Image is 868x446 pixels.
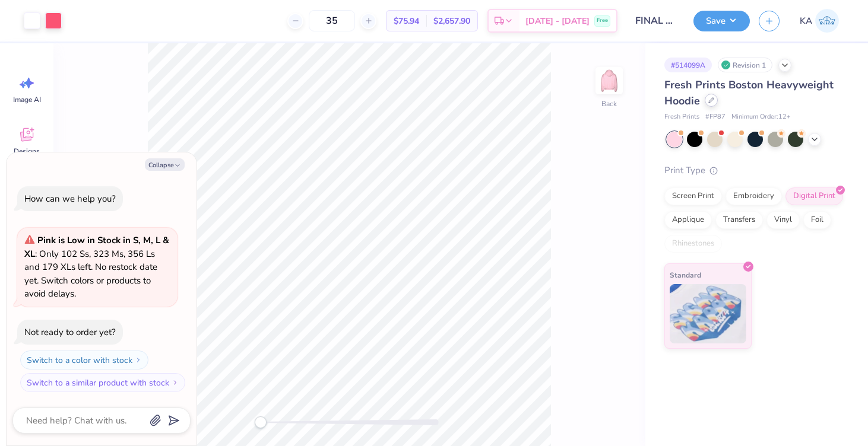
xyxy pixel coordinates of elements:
[145,158,185,171] button: Collapse
[309,10,355,31] input: – –
[766,211,800,229] div: Vinyl
[24,193,116,205] div: How can we help you?
[20,351,148,369] button: Switch to a color with stock
[172,379,179,386] img: Switch to a similar product with stock
[255,416,267,428] div: Accessibility label
[601,98,617,109] div: Back
[670,284,746,343] img: Standard
[670,269,701,281] span: Standard
[705,112,726,122] span: # FP87
[726,187,782,205] div: Embroidery
[800,14,812,28] span: KA
[394,15,419,27] span: $75.94
[664,78,834,108] span: Fresh Prints Boston Heavyweight Hoodie
[20,373,185,392] button: Switch to a similar product with stock
[664,112,699,122] span: Fresh Prints
[794,9,844,33] a: KA
[664,187,722,205] div: Screen Print
[626,9,685,33] input: Untitled Design
[785,187,843,205] div: Digital Print
[24,326,116,338] div: Not ready to order yet?
[664,164,844,177] div: Print Type
[135,356,142,364] img: Switch to a color with stock
[24,234,169,260] strong: Pink is Low in Stock in S, M, L & XL
[14,146,40,156] span: Designs
[815,9,839,33] img: Kristen Afacan
[693,11,750,31] button: Save
[525,15,590,27] span: [DATE] - [DATE]
[13,95,41,104] span: Image AI
[664,211,712,229] div: Applique
[715,211,763,229] div: Transfers
[664,58,712,72] div: # 514099A
[597,17,608,25] span: Free
[731,112,791,122] span: Minimum Order: 12 +
[24,234,169,300] span: : Only 102 Ss, 323 Ms, 356 Ls and 179 XLs left. No restock date yet. Switch colors or products to...
[433,15,470,27] span: $2,657.90
[803,211,831,229] div: Foil
[718,58,772,72] div: Revision 1
[664,235,722,253] div: Rhinestones
[597,69,621,93] img: Back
